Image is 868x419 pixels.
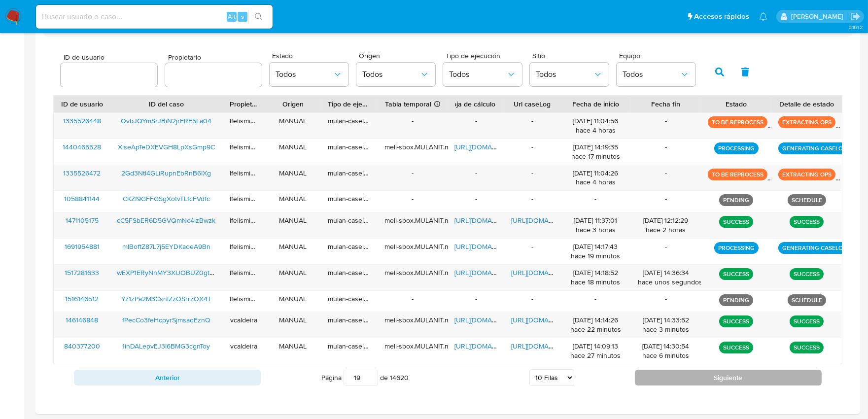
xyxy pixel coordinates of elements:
[248,10,269,24] button: search-icon
[849,23,863,31] span: 3.161.2
[791,12,847,21] p: sandra.chabay@mercadolibre.com
[694,11,749,22] span: Accesos rápidos
[241,12,244,21] span: s
[759,12,767,21] a: Notificaciones
[850,11,861,22] a: Salir
[36,10,273,23] input: Buscar usuario o caso...
[228,12,236,21] span: Alt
